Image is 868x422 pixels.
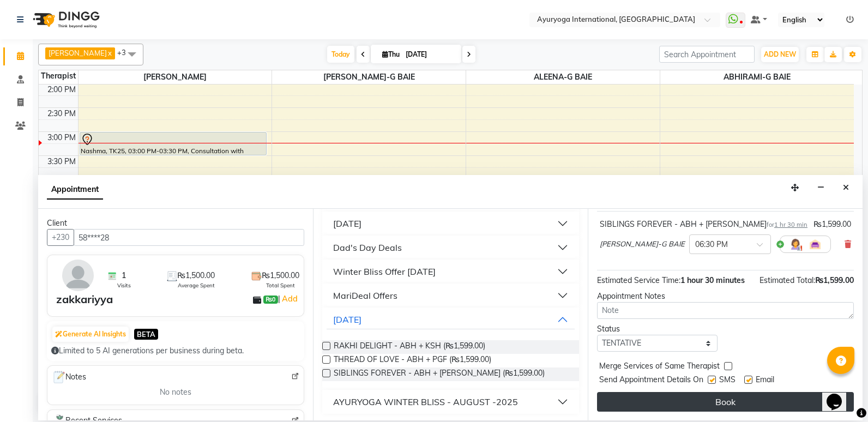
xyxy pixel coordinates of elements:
[333,265,436,278] div: Winter Bliss Offer [DATE]
[767,221,807,228] small: for
[47,180,103,200] span: Appointment
[333,313,361,326] div: [DATE]
[79,70,272,84] span: [PERSON_NAME]
[334,354,491,367] span: THREAD OF LOVE - ABH + PGF (₨1,599.00)
[815,275,854,285] span: ₨1,599.00
[759,275,815,285] span: Estimated Total:
[660,70,854,84] span: ABHIRAMI-G BAIE
[134,329,158,339] span: BETA
[52,327,129,342] button: Generate AI Insights
[122,270,126,281] span: 1
[327,214,575,233] button: [DATE]
[327,46,354,63] span: Today
[600,219,807,230] div: SIBLINGS FOREVER - ABH + [PERSON_NAME]
[809,238,822,251] img: Interior.png
[379,50,402,58] span: Thu
[764,50,796,58] span: ADD NEW
[49,49,107,57] span: [PERSON_NAME]
[80,132,267,155] div: Nashma, TK25, 03:00 PM-03:30 PM, Consultation with [PERSON_NAME] at [GEOGRAPHIC_DATA]
[597,323,718,335] div: Status
[327,392,575,412] button: AYURYOGA WINTER BLISS - AUGUST -2025
[599,360,720,374] span: Merge Services of Same Therapist
[177,270,215,281] span: ₨1,500.00
[333,289,397,302] div: MariDeal Offers
[52,370,86,384] span: Notes
[774,221,807,228] span: 1 hr 30 min
[334,367,545,381] span: SIBLINGS FOREVER - ABH + [PERSON_NAME] (₨1,599.00)
[62,260,94,291] img: avatar
[466,70,660,84] span: ALEENA-G BAIE
[334,340,485,354] span: RAKHI DELIGHT - ABH + KSH (₨1,599.00)
[278,292,299,305] span: |
[263,296,278,304] span: ₨0
[597,291,854,302] div: Appointment Notes
[45,108,78,119] div: 2:30 PM
[597,275,680,285] span: Estimated Service Time:
[599,374,703,388] span: Send Appointment Details On
[117,281,131,290] span: Visits
[117,48,134,57] span: +3
[756,374,774,388] span: Email
[719,374,736,388] span: SMS
[39,70,78,82] div: Therapist
[597,392,854,412] button: Book
[178,281,215,290] span: Average Spent
[822,378,857,411] iframe: chat widget
[47,218,304,229] div: Client
[327,310,575,329] button: [DATE]
[813,219,851,230] div: ₨1,599.00
[838,179,854,196] button: Close
[327,262,575,281] button: Winter Bliss Offer [DATE]
[280,292,299,305] a: Add
[266,281,295,290] span: Total Spent
[333,395,518,408] div: AYURYOGA WINTER BLISS - AUGUST -2025
[680,275,745,285] span: 1 hour 30 minutes
[272,70,466,84] span: [PERSON_NAME]-G BAIE
[262,270,299,281] span: ₨1,500.00
[327,286,575,305] button: MariDeal Offers
[659,46,755,63] input: Search Appointment
[761,47,799,62] button: ADD NEW
[45,84,78,95] div: 2:00 PM
[333,241,402,254] div: Dad's Day Deals
[74,229,304,246] input: Search by Name/Mobile/Email/Code
[789,238,802,251] img: Hairdresser.png
[333,217,361,230] div: [DATE]
[160,387,191,398] span: No notes
[51,345,300,357] div: Limited to 5 AI generations per business during beta.
[107,49,112,57] a: x
[600,239,685,250] span: [PERSON_NAME]-G BAIE
[45,156,78,167] div: 3:30 PM
[402,46,457,63] input: 2025-09-04
[327,238,575,257] button: Dad's Day Deals
[47,229,74,246] button: +230
[28,4,103,35] img: logo
[56,291,113,308] div: zakkariyya
[45,132,78,143] div: 3:00 PM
